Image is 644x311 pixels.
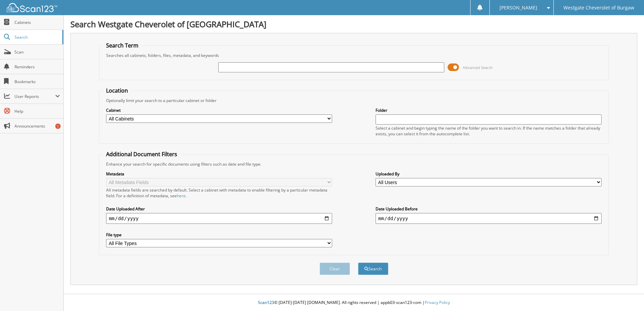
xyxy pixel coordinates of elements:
span: Bookmarks [14,79,60,84]
div: Searches all cabinets, folders, files, metadata, and keywords [103,53,605,58]
label: File type [106,232,332,238]
h1: Search Westgate Cheverolet of [GEOGRAPHIC_DATA] [70,19,637,30]
div: Enhance your search for specific documents using filters such as date and file type. [103,161,605,167]
span: Westgate Cheverolet of Burgaw [563,6,634,10]
span: [PERSON_NAME] [500,6,537,10]
span: Cabinets [14,20,60,25]
div: © [DATE]-[DATE] [DOMAIN_NAME]. All rights reserved | appb03-scan123-com | [64,295,644,311]
label: Date Uploaded After [106,206,332,212]
div: All metadata fields are searched by default. Select a cabinet with metadata to enable filtering b... [106,187,332,199]
legend: Additional Document Filters [103,150,181,158]
span: Help [14,108,60,114]
label: Cabinet [106,107,332,113]
img: scan123-logo-white.svg [7,3,57,12]
span: Scan123 [258,300,274,305]
div: Select a cabinet and begin typing the name of the folder you want to search in. If the name match... [376,125,602,137]
label: Uploaded By [376,171,602,177]
button: Search [358,263,388,275]
input: end [376,213,602,224]
label: Metadata [106,171,332,177]
span: Reminders [14,64,60,70]
span: Scan [14,49,60,55]
input: start [106,213,332,224]
button: Clear [320,263,350,275]
legend: Search Term [103,42,142,49]
span: Search [14,34,59,40]
label: Date Uploaded Before [376,206,602,212]
label: Folder [376,107,602,113]
legend: Location [103,87,131,94]
span: Announcements [14,123,60,129]
a: Privacy Policy [425,300,450,305]
span: Advanced Search [463,65,493,70]
a: here [177,193,186,199]
div: Optionally limit your search to a particular cabinet or folder [103,98,605,103]
span: User Reports [14,94,55,99]
div: 1 [55,124,61,129]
